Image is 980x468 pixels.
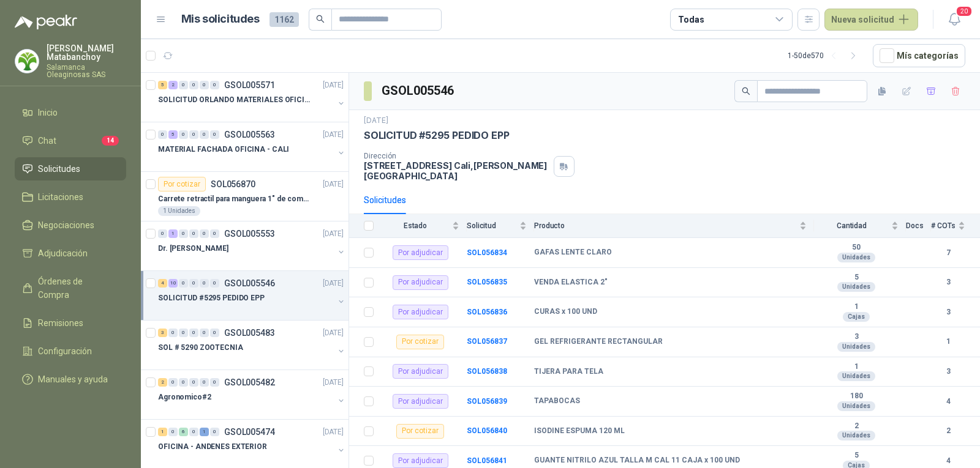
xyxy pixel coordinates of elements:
b: SOL056840 [467,426,507,435]
div: Por adjudicar [393,305,448,319]
a: 0 5 0 0 0 0 GSOL005563[DATE] MATERIAL FACHADA OFICINA - CALI [158,127,346,166]
div: 0 [179,130,188,139]
span: search [316,15,325,23]
p: [DATE] [323,426,344,438]
a: Adjudicación [15,242,126,265]
div: Por cotizar [396,424,444,439]
div: 0 [210,329,219,337]
p: GSOL005546 [224,279,275,288]
a: SOL056838 [467,367,507,376]
div: Unidades [837,253,875,262]
p: GSOL005553 [224,229,275,238]
div: 0 [210,279,219,288]
a: SOL056835 [467,278,507,286]
p: Dirección [364,152,549,160]
p: [DATE] [323,129,344,141]
a: Chat14 [15,129,126,152]
h3: GSOL005546 [382,81,456,100]
span: search [742,87,750,95]
div: 2 [168,81,178,89]
div: 0 [189,279,198,288]
div: Por adjudicar [393,364,448,379]
p: SOL # 5290 ZOOTECNIA [158,342,243,354]
span: Órdenes de Compra [38,275,115,302]
button: Mís categorías [873,44,965,67]
a: 3 0 0 0 0 0 GSOL005483[DATE] SOL # 5290 ZOOTECNIA [158,325,346,365]
b: 2 [814,422,899,431]
th: Producto [534,214,814,238]
div: 0 [179,329,188,337]
a: SOL056841 [467,456,507,465]
div: 0 [200,229,209,238]
a: Solicitudes [15,157,126,180]
th: Docs [906,214,931,238]
span: Estado [381,221,450,230]
div: Todas [678,13,704,26]
div: Unidades [837,401,875,411]
p: [DATE] [323,80,344,91]
a: Inicio [15,101,126,124]
div: Solicitudes [364,193,406,207]
a: SOL056837 [467,337,507,346]
div: 1 [158,428,167,436]
a: Negociaciones [15,214,126,237]
b: 1 [931,336,965,347]
div: 5 [168,130,178,139]
p: Salamanca Oleaginosas SAS [47,64,126,78]
p: [DATE] [323,228,344,240]
p: [DATE] [323,327,344,339]
div: 0 [200,279,209,288]
div: Por cotizar [158,177,206,191]
div: 1 Unidades [158,206,200,216]
p: [DATE] [364,115,388,127]
b: 3 [931,277,965,288]
h1: Mis solicitudes [181,10,260,28]
b: TAPABOCAS [534,396,580,406]
div: 0 [179,229,188,238]
span: 1162 [269,12,299,27]
span: Producto [534,221,797,230]
p: [DATE] [323,377,344,388]
div: 2 [158,378,167,387]
p: GSOL005474 [224,428,275,436]
th: Estado [381,214,467,238]
b: 7 [931,247,965,259]
span: 20 [956,6,973,17]
p: SOLICITUD #5295 PEDIDO EPP [158,292,265,304]
span: Licitaciones [38,190,83,204]
a: Remisiones [15,311,126,335]
a: SOL056836 [467,308,507,316]
button: 20 [943,9,965,31]
p: SOLICITUD ORLANDO MATERIALES OFICINA - CALI [158,94,311,106]
a: Configuración [15,340,126,363]
b: 3 [931,366,965,377]
a: SOL056839 [467,397,507,406]
div: 6 [179,428,188,436]
div: 4 [158,279,167,288]
p: Carrete retractil para manguera 1" de combustible [158,193,311,205]
b: GAFAS LENTE CLARO [534,248,612,258]
div: 0 [210,81,219,89]
div: 0 [210,428,219,436]
b: 50 [814,243,899,253]
div: 5 [158,81,167,89]
a: Licitaciones [15,185,126,209]
b: 1 [814,362,899,372]
span: Configuración [38,344,92,358]
div: 0 [200,130,209,139]
div: 0 [189,329,198,337]
div: 3 [158,329,167,337]
div: Por adjudicar [393,275,448,290]
a: 1 0 6 0 1 0 GSOL005474[DATE] OFICINA - ANDENES EXTERIOR [158,425,346,464]
p: Agronomico#2 [158,392,211,403]
span: 14 [102,136,119,146]
p: MATERIAL FACHADA OFICINA - CALI [158,144,289,155]
div: 0 [210,130,219,139]
div: 0 [200,329,209,337]
b: VENDA ELASTICA 2" [534,278,608,288]
div: Por adjudicar [393,245,448,260]
b: 1 [814,302,899,312]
